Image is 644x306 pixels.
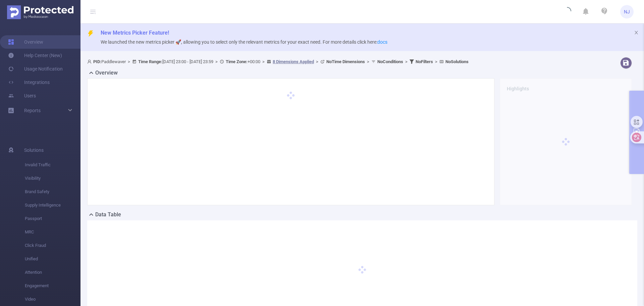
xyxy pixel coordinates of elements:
span: Unified [25,252,80,266]
span: Brand Safety [25,185,80,199]
b: No Time Dimensions [326,59,365,64]
span: MRC [25,225,80,239]
span: > [365,59,371,64]
a: Integrations [8,76,50,89]
a: docs [377,39,387,45]
a: Usage Notification [8,62,63,76]
h2: Data Table [95,211,121,219]
span: We launched the new metrics picker 🚀, allowing you to select only the relevant metrics for your e... [101,39,387,45]
a: Reports [24,104,41,117]
span: Supply Intelligence [25,199,80,212]
span: Invalid Traffic [25,158,80,172]
span: Visibility [25,172,80,185]
span: > [260,59,267,64]
i: icon: thunderbolt [87,30,94,37]
u: 8 Dimensions Applied [273,59,314,64]
b: No Filters [416,59,433,64]
img: Protected Media [7,5,73,19]
button: icon: close [634,29,639,36]
span: > [213,59,220,64]
b: PID: [93,59,101,64]
span: NJ [624,5,630,18]
span: Paddlewaver [DATE] 23:00 - [DATE] 23:59 +00:00 [87,59,469,64]
span: > [433,59,439,64]
a: Overview [8,35,43,49]
b: No Solutions [445,59,469,64]
i: icon: user [87,59,93,64]
span: Passport [25,212,80,225]
span: Click Fraud [25,239,80,252]
h2: Overview [95,69,118,77]
span: Video [25,293,80,306]
a: Help Center (New) [8,49,62,62]
a: Users [8,89,36,102]
span: > [314,59,320,64]
i: icon: close [634,30,639,35]
span: Engagement [25,279,80,293]
span: Reports [24,108,41,113]
b: No Conditions [377,59,403,64]
i: icon: loading [563,7,571,16]
span: > [126,59,132,64]
b: Time Range: [138,59,162,64]
span: > [403,59,410,64]
span: Solutions [24,143,44,157]
b: Time Zone: [226,59,248,64]
span: Attention [25,266,80,279]
span: New Metrics Picker Feature! [101,30,169,36]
